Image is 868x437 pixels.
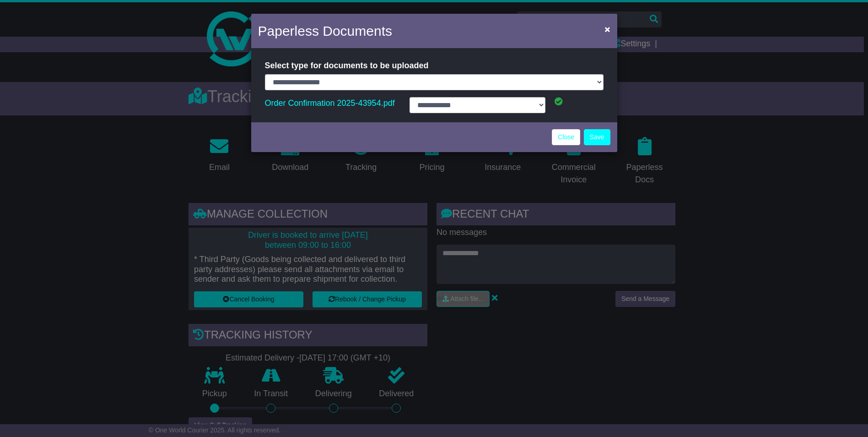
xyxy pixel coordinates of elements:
[552,129,580,145] a: Close
[265,57,429,74] label: Select type for documents to be uploaded
[258,21,392,41] h4: Paperless Documents
[584,129,610,145] button: Save
[265,96,395,110] a: Order Confirmation 2025-43954.pdf
[604,24,610,34] span: ×
[600,20,615,38] button: Close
